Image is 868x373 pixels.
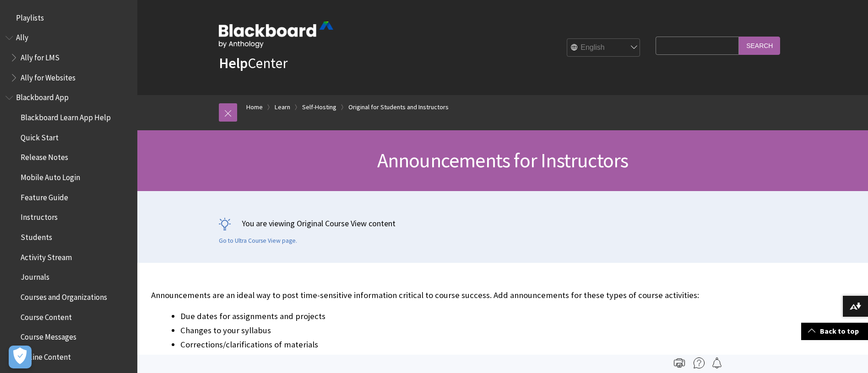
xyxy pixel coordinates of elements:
a: Go to Ultra Course View page. [219,237,297,245]
span: Feature Guide [21,190,68,202]
select: Site Language Selector [567,39,640,57]
a: Self-Hosting [302,101,336,113]
span: Ally [16,30,28,43]
span: Course Content [21,309,72,322]
li: Exam schedules [180,352,719,365]
span: Instructors [21,210,58,222]
span: Ally for Websites [21,70,76,82]
a: Learn [275,101,290,113]
span: Course Messages [21,330,76,342]
span: Journals [21,270,49,282]
span: Offline Content [21,349,71,362]
span: Courses and Organizations [21,289,107,302]
span: Ally for LMS [21,50,60,62]
strong: Help [219,54,248,72]
a: Original for Students and Instructors [348,101,449,113]
span: Blackboard Learn App Help [21,110,111,122]
img: More help [694,357,705,368]
img: Follow this page [711,357,722,368]
a: Back to top [801,323,868,340]
span: Quick Start [21,130,59,142]
nav: Book outline for Playlists [5,10,132,26]
span: Playlists [16,10,44,22]
button: Open Preferences [9,346,32,368]
nav: Book outline for Anthology Ally Help [5,30,132,85]
input: Search [739,37,780,54]
img: Blackboard by Anthology [219,21,333,48]
li: Due dates for assignments and projects [180,310,719,323]
li: Corrections/clarifications of materials [180,338,719,351]
li: Changes to your syllabus [180,324,719,337]
p: You are viewing Original Course View content [219,218,787,229]
span: Release Notes [21,150,68,162]
p: Announcements are an ideal way to post time-sensitive information critical to course success. Add... [151,289,719,301]
span: Activity Stream [21,250,72,262]
a: HelpCenter [219,54,288,72]
span: Mobile Auto Login [21,170,80,182]
a: Home [246,101,263,113]
img: Print [674,357,685,368]
span: Students [21,229,52,242]
span: Blackboard App [16,90,69,102]
span: Announcements for Instructors [377,148,629,173]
